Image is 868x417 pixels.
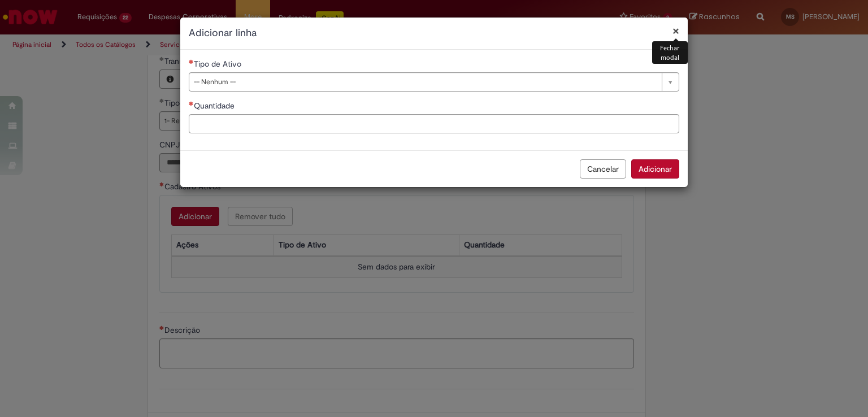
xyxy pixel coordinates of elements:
[194,59,244,69] span: Tipo de Ativo
[189,101,194,106] span: Necessários
[194,101,237,111] span: Quantidade
[189,26,679,41] h2: Adicionar linha
[189,59,194,64] span: Necessários
[189,114,679,133] input: Quantidade
[672,25,679,37] button: Fechar modal
[652,41,688,64] div: Fechar modal
[631,159,679,179] button: Adicionar
[194,73,656,91] span: -- Nenhum --
[580,159,626,179] button: Cancelar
